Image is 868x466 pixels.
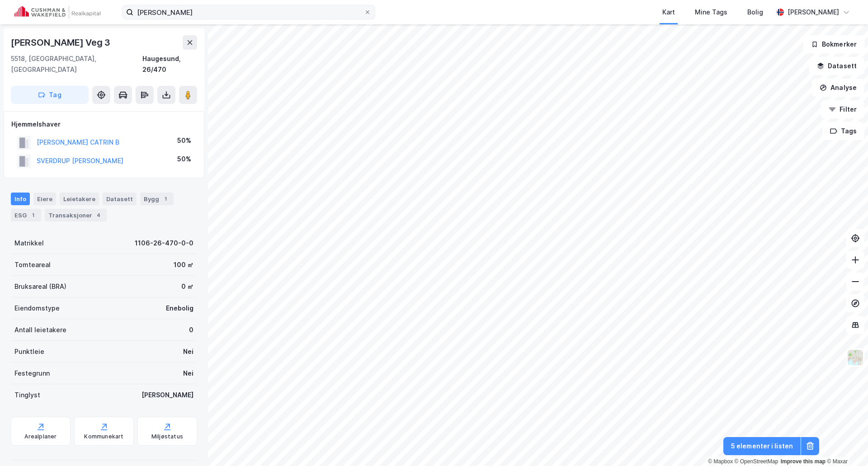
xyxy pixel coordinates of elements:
div: Bygg [140,193,174,205]
div: 1 [161,194,170,203]
input: Søk på adresse, matrikkel, gårdeiere, leietakere eller personer [133,5,364,19]
button: Tag [11,86,89,104]
div: Arealplaner [24,433,57,440]
iframe: Chat Widget [823,423,868,466]
div: [PERSON_NAME] [788,7,839,18]
div: ESG [11,209,41,221]
button: Analyse [812,79,864,97]
div: Haugesund, 26/470 [142,53,197,75]
div: Festegrunn [14,368,50,379]
div: Bruksareal (BRA) [14,281,66,292]
button: 5 elementer i listen [723,437,801,455]
div: Punktleie [14,346,44,357]
img: cushman-wakefield-realkapital-logo.202ea83816669bd177139c58696a8fa1.svg [14,6,100,19]
button: Bokmerker [803,35,864,53]
div: Tinglyst [14,390,40,400]
div: Bolig [747,7,763,18]
div: 50% [177,154,191,165]
div: Nei [183,368,193,379]
a: OpenStreetMap [735,458,778,465]
div: Leietakere [60,193,99,205]
div: 100 ㎡ [174,259,193,270]
div: Enebolig [166,303,193,314]
div: 5518, [GEOGRAPHIC_DATA], [GEOGRAPHIC_DATA] [11,53,142,75]
div: Eiere [33,193,56,205]
div: 4 [94,211,103,220]
div: [PERSON_NAME] Veg 3 [11,35,112,50]
div: Datasett [103,193,137,205]
div: Kommunekart [84,433,123,440]
div: Kontrollprogram for chat [823,423,868,466]
a: Mapbox [708,458,733,465]
div: Matrikkel [14,238,44,249]
div: Nei [183,346,193,357]
div: Hjemmelshaver [11,119,197,130]
button: Tags [822,122,864,140]
img: Z [847,349,864,366]
div: Mine Tags [695,7,727,18]
div: Info [11,193,30,205]
div: Miljøstatus [151,433,183,440]
div: 1 [28,211,38,220]
div: 1106-26-470-0-0 [135,238,193,249]
a: Improve this map [781,458,826,465]
div: Transaksjoner [45,209,107,221]
div: [PERSON_NAME] [142,390,193,400]
div: Antall leietakere [14,325,66,335]
div: 50% [177,135,191,146]
button: Datasett [809,57,864,75]
div: 0 ㎡ [181,281,193,292]
div: 0 [189,325,193,335]
div: Kart [662,7,675,18]
div: Tomteareal [14,259,51,270]
button: Filter [821,100,864,118]
div: Eiendomstype [14,303,60,314]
